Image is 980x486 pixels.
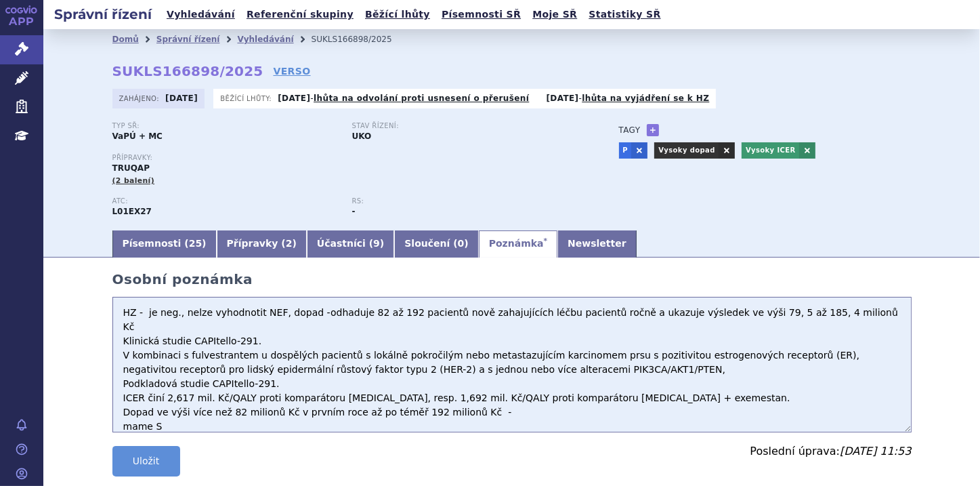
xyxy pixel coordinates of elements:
[750,446,912,457] p: Poslední úprava:
[619,122,641,138] h3: Tagy
[438,5,525,24] a: Písemnosti SŘ
[373,238,380,249] span: 9
[361,5,434,24] a: Běžící lhůty
[112,163,150,173] span: TRUQAP
[112,122,339,130] p: Typ SŘ:
[547,93,710,104] p: -
[112,176,155,185] span: (2 balení)
[43,5,163,24] h2: Správní řízení
[112,197,339,205] p: ATC:
[654,142,719,159] a: Vysoky dopad
[557,230,637,258] a: Newsletter
[189,238,202,249] span: 25
[112,207,152,216] strong: KAPIVASERTIB
[286,238,293,249] span: 2
[163,5,239,24] a: Vyhledávání
[112,35,139,44] a: Domů
[352,122,578,130] p: Stav řízení:
[220,93,274,104] span: Běžící lhůty:
[314,94,529,103] a: lhůta na odvolání proti usnesení o přerušení
[742,142,799,159] a: Vysoky ICER
[479,230,557,258] a: Poznámka*
[278,94,310,103] strong: [DATE]
[165,94,198,103] strong: [DATE]
[619,142,632,159] a: P
[112,131,163,141] strong: VaPÚ + MC
[307,230,394,258] a: Účastníci (9)
[352,197,578,205] p: RS:
[237,35,293,44] a: Vyhledávání
[119,93,162,104] span: Zahájeno:
[547,94,579,103] strong: [DATE]
[582,94,709,103] a: lhůta na vyjádření se k HZ
[112,271,912,287] h2: Osobní poznámka
[242,5,358,24] a: Referenční skupiny
[156,35,220,44] a: Správní řízení
[112,230,217,258] a: Písemnosti (25)
[528,5,581,24] a: Moje SŘ
[278,93,529,104] p: -
[312,29,410,49] li: SUKLS166898/2025
[112,297,912,432] textarea: V kombinaci s fulvestrantem u dospělých pacientů s lokálně pokročilým nebo metastazujícím karcino...
[273,64,310,78] a: VERSO
[112,446,180,477] button: Uložit
[352,207,356,216] strong: -
[112,63,263,79] strong: SUKLS166898/2025
[584,5,664,24] a: Statistiky SŘ
[458,238,465,249] span: 0
[394,230,478,258] a: Sloučení (0)
[352,131,372,141] strong: UKO
[217,230,307,258] a: Přípravky (2)
[112,154,592,162] p: Přípravky:
[840,445,911,458] span: [DATE] 11:53
[647,124,659,136] a: +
